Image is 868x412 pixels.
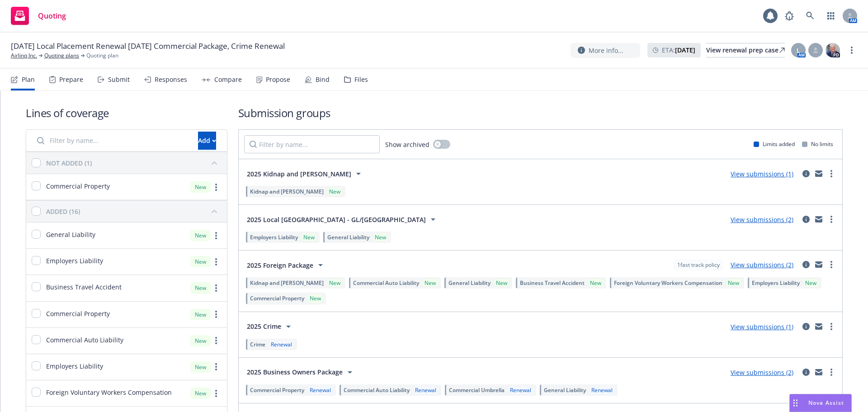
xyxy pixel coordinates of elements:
[247,260,313,270] span: 2025 Foreign Package
[46,361,103,371] span: Employers Liability
[588,279,603,287] div: New
[244,135,380,153] input: Filter by name...
[803,279,818,287] div: New
[826,168,837,179] a: more
[250,294,304,302] span: Commercial Property
[813,367,824,378] a: mail
[590,386,614,394] div: Renewal
[269,341,294,348] div: Renewal
[675,46,695,54] strong: [DATE]
[250,386,304,394] span: Commercial Property
[801,259,811,270] a: circleInformation
[308,386,333,394] div: Renewal
[614,279,722,287] span: Foreign Voluntary Workers Compensation
[211,283,222,294] a: more
[238,105,843,120] h1: Submission groups
[327,233,369,241] span: General Liability
[731,322,793,331] a: View submissions (1)
[46,181,110,191] span: Commercial Property
[706,43,785,57] div: View renewal prep case
[789,394,852,412] button: Nova Assist
[190,282,211,294] div: New
[7,3,70,28] a: Quoting
[244,317,297,336] button: 2025 Crime
[344,386,410,394] span: Commercial Auto Liability
[46,335,123,345] span: Commercial Auto Liability
[589,46,623,55] span: More info...
[46,230,95,239] span: General Liability
[247,215,426,224] span: 2025 Local [GEOGRAPHIC_DATA] - GL/[GEOGRAPHIC_DATA]
[250,233,298,241] span: Employers Liability
[198,132,216,149] div: Add
[448,279,491,287] span: General Liability
[190,181,211,193] div: New
[423,279,438,287] div: New
[211,309,222,320] a: more
[813,321,824,332] a: mail
[571,43,640,58] button: More info...
[826,43,840,57] img: photo
[247,367,343,377] span: 2025 Business Owners Package
[211,230,222,241] a: more
[316,76,330,83] div: Bind
[211,335,222,346] a: more
[211,361,222,372] a: more
[449,386,505,394] span: Commercial Umbrella
[198,132,216,150] button: Add
[250,341,265,348] span: Crime
[754,140,795,148] div: Limits added
[46,204,222,218] button: ADDED (16)
[46,256,103,265] span: Employers Liability
[354,76,368,83] div: Files
[108,76,130,83] div: Submit
[801,7,819,25] a: Search
[373,233,388,241] div: New
[353,279,419,287] span: Commercial Auto Liability
[826,367,837,378] a: more
[211,182,222,193] a: more
[22,76,35,83] div: Plan
[706,43,785,57] a: View renewal prep case
[494,279,509,287] div: New
[813,168,824,179] a: mail
[797,46,800,55] span: L
[46,158,92,168] div: NOT ADDED (1)
[731,260,793,269] a: View submissions (2)
[801,321,811,332] a: circleInformation
[846,45,857,56] a: more
[190,230,211,241] div: New
[190,309,211,320] div: New
[26,105,227,120] h1: Lines of coverage
[266,76,290,83] div: Propose
[38,12,66,19] span: Quoting
[508,386,533,394] div: Renewal
[11,41,285,52] span: [DATE] Local Placement Renewal [DATE] Commercial Package, Crime Renewal
[662,45,695,55] span: ETA :
[46,388,172,397] span: Foreign Voluntary Workers Compensation
[813,214,824,225] a: mail
[250,188,324,195] span: Kidnap and [PERSON_NAME]
[247,322,281,331] span: 2025 Crime
[813,259,824,270] a: mail
[544,386,586,394] span: General Liability
[826,321,837,332] a: more
[46,282,122,292] span: Business Travel Accident
[802,140,833,148] div: No limits
[726,279,741,287] div: New
[677,261,720,269] span: 1 fast track policy
[86,52,118,60] span: Quoting plan
[327,188,342,195] div: New
[302,233,316,241] div: New
[790,394,801,412] div: Drag to move
[752,279,800,287] span: Employers Liability
[822,7,840,25] a: Switch app
[826,259,837,270] a: more
[190,335,211,346] div: New
[59,76,83,83] div: Prepare
[244,165,367,183] button: 2025 Kidnap and [PERSON_NAME]
[327,279,342,287] div: New
[11,52,37,60] a: Airlinq Inc.
[247,169,351,179] span: 2025 Kidnap and [PERSON_NAME]
[731,170,793,178] a: View submissions (1)
[214,76,242,83] div: Compare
